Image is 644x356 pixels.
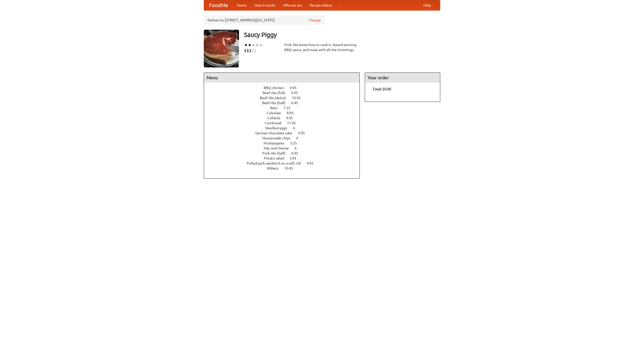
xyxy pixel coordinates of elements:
span: Hushpuppies [264,141,289,145]
span: 6.95 [291,151,303,155]
li: $ [249,48,252,53]
h4: Menu [204,73,359,83]
span: 4.95 [307,161,318,165]
a: BBQ chicken 4.95 [264,86,306,90]
a: Who we are [279,0,306,10]
span: German chocolate cake [255,131,297,135]
span: BBQ chicken [264,86,289,90]
a: Recipe videos [306,0,336,10]
span: 4.95 [290,86,302,90]
a: Home [233,0,251,10]
a: Devilled eggs 4 [265,126,304,130]
a: Pulled pork sandwich on a soft roll 4.95 [247,161,323,165]
span: Beef ribs (delux) [260,96,291,100]
a: Pork ribs (half) 6.95 [262,151,307,155]
a: Coleslaw 8.95 [267,111,303,115]
span: Beef ribs (full) [263,91,290,95]
a: Beer 7.55 [270,106,300,110]
span: Beer [270,106,283,110]
div: Pork. We know how to cook it. Award-winning BBQ sauce, and meat with all the trimmings. [284,42,360,52]
a: Beef ribs (full) 9.95 [263,91,307,95]
span: 10.45 [284,166,298,170]
a: Collards 9.95 [267,116,302,120]
li: ★ [255,42,259,48]
span: 3.95 [290,156,301,160]
span: 5.95 [298,131,310,135]
a: Beef ribs (delux) 10.45 [260,96,310,100]
span: Housemade chips [262,136,295,140]
span: 10.45 [292,96,306,100]
span: Mac and cheese [264,146,294,150]
li: $ [244,48,247,53]
span: 9.95 [291,91,303,95]
img: angular.jpg [204,30,239,67]
a: Riblets 10.45 [267,166,302,170]
a: Mac and cheese 6 [264,146,306,150]
li: $ [252,48,254,53]
a: Potato salad 3.95 [264,156,306,160]
span: Potato salad [264,156,289,160]
span: 11.45 [287,121,301,125]
a: Cornbread 11.45 [265,121,305,125]
span: 4 [296,136,303,140]
a: Housemade chips 4 [262,136,307,140]
span: Riblets [267,166,284,170]
li: ★ [248,42,252,48]
li: ★ [259,42,263,48]
li: $ [247,48,249,53]
span: 9.95 [286,116,298,120]
span: 6 [295,146,302,150]
a: German chocolate cake 5.95 [255,131,314,135]
span: 7.55 [284,106,295,110]
span: 3.25 [290,141,302,145]
span: 6.45 [291,101,303,105]
span: Coleslaw [267,111,286,115]
span: 8.95 [287,111,299,115]
span: Cornbread [265,121,286,125]
a: Help [419,0,435,10]
a: Beef ribs (half) 6.45 [262,101,307,105]
div: Deliver to: [STREET_ADDRESS][US_STATE] [204,16,325,25]
span: Pulled pork sandwich on a soft roll [247,161,306,165]
a: Change [309,18,321,23]
span: Pork ribs (half) [262,151,291,155]
li: ★ [252,42,255,48]
h4: Your order [365,73,440,83]
a: Hushpuppies 3.25 [264,141,306,145]
a: How it works [251,0,279,10]
span: Devilled eggs [265,126,292,130]
h3: Saucy Piggy [244,30,440,40]
span: 4 [293,126,300,130]
li: $ [254,48,257,53]
li: ★ [244,42,248,48]
b: Total: $0.00 [373,87,391,91]
span: Beef ribs (half) [262,101,291,105]
span: Collards [267,116,285,120]
a: FoodMe [204,0,233,10]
